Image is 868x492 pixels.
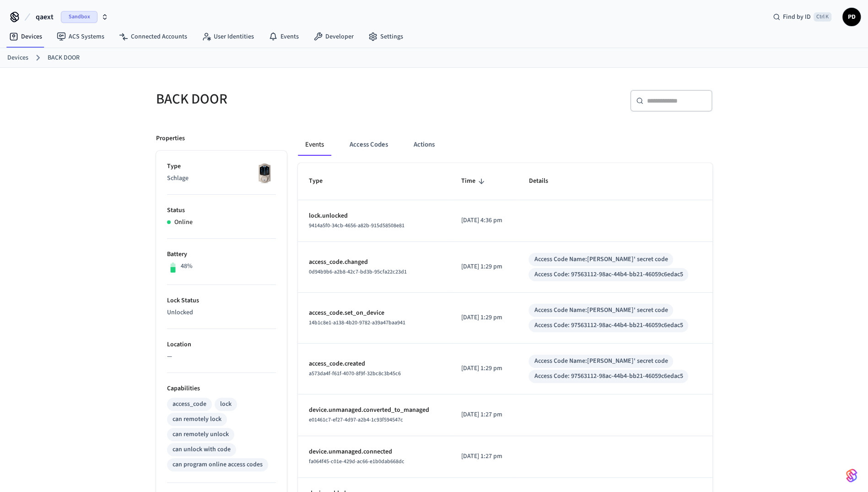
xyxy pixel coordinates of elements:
[220,399,232,409] div: lock
[814,12,831,22] span: Ctrl K
[306,28,361,45] a: Developer
[173,415,221,424] div: can remotely lock
[7,53,28,63] a: Devices
[156,134,185,143] p: Properties
[36,11,54,22] span: qaext
[461,410,507,420] p: [DATE] 1:27 pm
[766,9,839,25] div: Find by IDCtrl K
[461,364,507,373] p: [DATE] 1:29 pm
[2,28,49,45] a: Devices
[309,458,404,465] span: fa064f45-c01e-429d-ac66-e1b0dab668dc
[309,211,439,221] p: lock.unlocked
[361,28,410,45] a: Settings
[253,162,276,185] img: Schlage Sense Smart Deadbolt with Camelot Trim, Front
[174,218,193,227] p: Online
[167,340,276,350] p: Location
[528,174,560,188] span: Details
[309,308,439,318] p: access_code.set_on_device
[842,8,861,26] button: PD
[48,53,80,63] a: BACK DOOR
[534,255,668,264] div: Access Code Name: [PERSON_NAME]' secret code
[534,321,683,330] div: Access Code: 97563112-98ac-44b4-bb21-46059c6edac5
[461,174,487,188] span: Time
[461,262,507,272] p: [DATE] 1:29 pm
[309,405,439,415] p: device.unmanaged.converted_to_managed
[167,206,276,215] p: Status
[167,296,276,306] p: Lock Status
[309,257,439,267] p: access_code.changed
[167,352,276,361] p: —
[112,28,194,45] a: Connected Accounts
[173,460,263,470] div: can program online access codes
[309,174,334,188] span: Type
[156,90,429,109] h5: BACK DOOR
[309,416,403,424] span: e01461c7-ef27-4d97-a2b4-1c93f594547c
[261,28,306,45] a: Events
[406,134,442,156] button: Actions
[167,250,276,259] p: Battery
[309,319,405,327] span: 14b1c8e1-a138-4b20-9782-a39a47baa941
[49,28,112,45] a: ACS Systems
[843,9,860,25] span: PD
[309,222,404,230] span: 9414a5f0-34cb-4656-a82b-915d58508e81
[173,399,206,409] div: access_code
[167,308,276,317] p: Unlocked
[167,384,276,394] p: Capabilities
[167,162,276,171] p: Type
[309,370,401,377] span: a573da4f-f61f-4070-8f9f-32bc8c3b45c6
[846,468,857,483] img: SeamLogoGradient.69752ec5.svg
[298,134,331,156] button: Events
[167,174,276,183] p: Schlage
[173,445,231,454] div: can unlock with code
[783,12,811,22] span: Find by ID
[194,28,261,45] a: User Identities
[181,262,193,271] p: 48%
[342,134,395,156] button: Access Codes
[309,447,439,457] p: device.unmanaged.connected
[534,356,668,366] div: Access Code Name: [PERSON_NAME]' secret code
[534,372,683,381] div: Access Code: 97563112-98ac-44b4-bb21-46059c6edac5
[61,11,97,23] span: Sandbox
[309,359,439,369] p: access_code.created
[534,306,668,315] div: Access Code Name: [PERSON_NAME]' secret code
[461,452,507,461] p: [DATE] 1:27 pm
[461,313,507,323] p: [DATE] 1:29 pm
[173,430,229,439] div: can remotely unlock
[461,216,507,225] p: [DATE] 4:36 pm
[534,270,683,279] div: Access Code: 97563112-98ac-44b4-bb21-46059c6edac5
[298,134,712,156] div: ant example
[309,268,407,276] span: 0d94b9b6-a2b8-42c7-bd3b-95cfa22c23d1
